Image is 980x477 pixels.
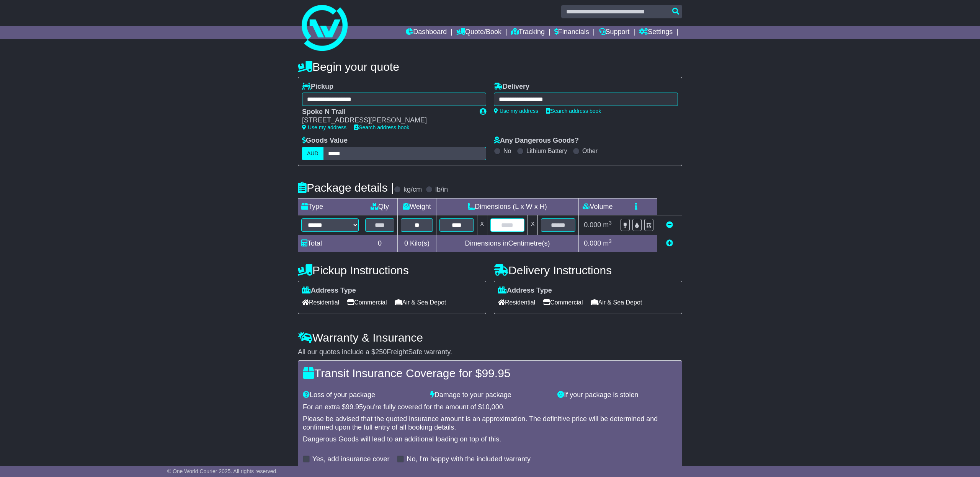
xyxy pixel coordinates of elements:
a: Quote/Book [456,26,501,39]
a: Use my address [494,108,538,114]
span: Residential [302,296,339,308]
span: Commercial [543,296,583,308]
span: Residential [498,296,535,308]
div: Spoke N Trail [302,108,472,116]
a: Dashboard [406,26,447,39]
td: Total [298,235,362,252]
div: Damage to your package [426,391,554,399]
span: 99.95 [346,403,363,411]
label: lb/in [435,186,448,194]
span: 250 [375,348,387,356]
a: Support [599,26,630,39]
label: Goods Value [302,137,348,145]
div: Please be advised that the quoted insurance amount is an approximation. The definitive price will... [303,415,677,431]
a: Use my address [302,124,346,130]
span: 0.000 [584,221,601,229]
h4: Warranty & Insurance [298,331,682,344]
label: Delivery [494,83,529,91]
label: AUD [302,147,323,160]
a: Add new item [666,239,673,247]
span: 0 [404,239,408,247]
td: Type [298,198,362,215]
label: No, I'm happy with the included warranty [407,455,531,464]
td: Kilo(s) [398,235,436,252]
div: All our quotes include a $ FreightSafe warranty. [298,348,682,357]
span: m [603,221,612,229]
sup: 3 [609,238,612,244]
a: Remove this item [666,221,673,229]
label: Address Type [498,287,552,295]
label: Pickup [302,83,333,91]
a: Search address book [546,108,601,114]
label: Any Dangerous Goods? [494,137,579,145]
a: Search address book [354,124,409,130]
td: Volume [578,198,617,215]
div: If your package is stolen [554,391,681,399]
h4: Delivery Instructions [494,264,682,277]
td: Qty [362,198,398,215]
span: Air & Sea Depot [395,296,446,308]
span: 0.000 [584,239,601,247]
td: Dimensions (L x W x H) [436,198,578,215]
label: No [503,147,511,155]
span: 99.95 [482,367,510,379]
span: Commercial [347,296,387,308]
a: Tracking [511,26,545,39]
span: © One World Courier 2025. All rights reserved. [167,468,278,474]
h4: Pickup Instructions [298,264,486,277]
span: 10,000 [482,403,503,411]
span: m [603,239,612,247]
td: Dimensions in Centimetre(s) [436,235,578,252]
a: Settings [639,26,673,39]
label: Lithium Battery [526,147,567,155]
label: kg/cm [403,186,422,194]
div: Dangerous Goods will lead to an additional loading on top of this. [303,435,677,444]
td: 0 [362,235,398,252]
a: Financials [554,26,589,39]
div: [STREET_ADDRESS][PERSON_NAME] [302,116,472,125]
label: Other [582,147,598,155]
div: Loss of your package [299,391,426,399]
h4: Transit Insurance Coverage for $ [303,367,677,379]
h4: Package details | [298,181,394,194]
label: Yes, add insurance cover [312,455,389,464]
td: x [528,215,538,235]
td: Weight [398,198,436,215]
sup: 3 [609,220,612,226]
td: x [477,215,487,235]
label: Address Type [302,287,356,295]
h4: Begin your quote [298,60,682,73]
span: Air & Sea Depot [591,296,642,308]
div: For an extra $ you're fully covered for the amount of $ . [303,403,677,412]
